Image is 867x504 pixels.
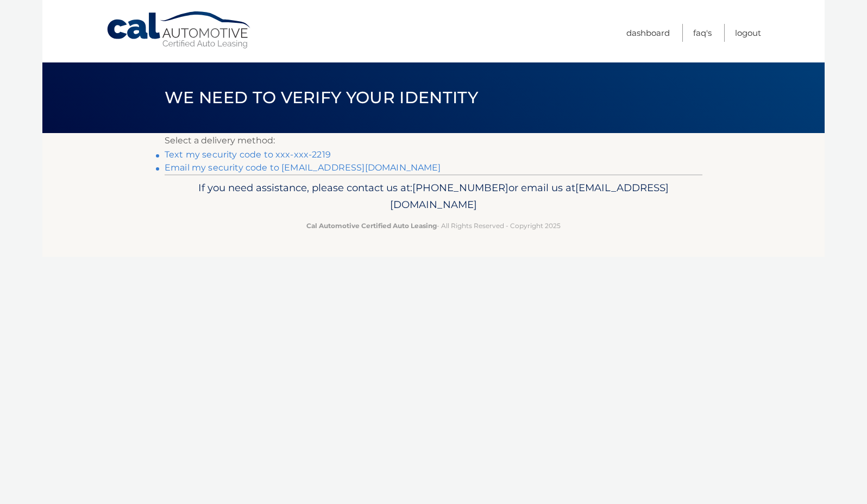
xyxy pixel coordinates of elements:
[106,11,253,49] a: Cal Automotive
[306,222,437,230] strong: Cal Automotive Certified Auto Leasing
[165,133,702,148] p: Select a delivery method:
[165,87,478,108] span: We need to verify your identity
[412,181,508,194] span: [PHONE_NUMBER]
[735,24,761,42] a: Logout
[165,149,331,160] a: Text my security code to xxx-xxx-2219
[693,24,712,42] a: FAQ's
[626,24,670,42] a: Dashboard
[172,220,695,231] p: - All Rights Reserved - Copyright 2025
[165,162,441,173] a: Email my security code to [EMAIL_ADDRESS][DOMAIN_NAME]
[172,179,695,214] p: If you need assistance, please contact us at: or email us at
